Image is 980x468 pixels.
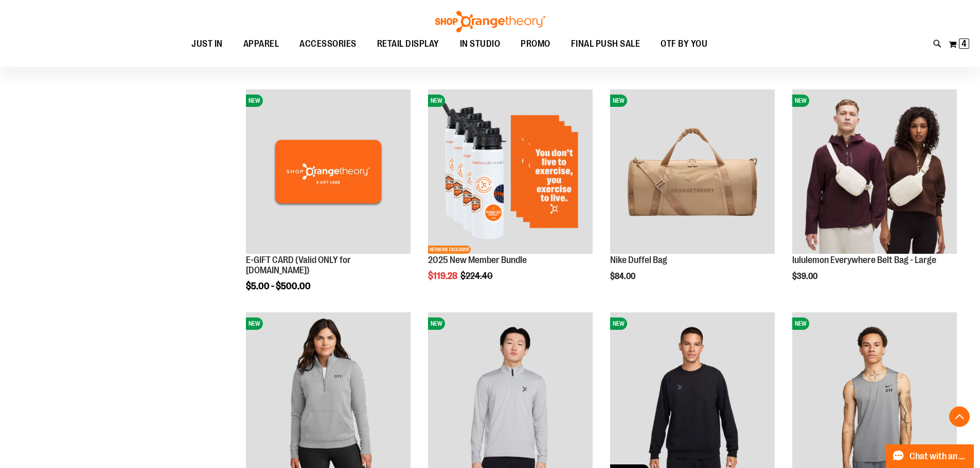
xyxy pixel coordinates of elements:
span: NEW [792,95,809,107]
button: Back To Top [949,406,970,427]
span: NEW [792,317,809,330]
img: Shop Orangetheory [434,11,547,32]
span: IN STUDIO [460,32,501,55]
div: product [605,84,780,307]
a: Nike Duffel BagNEW [610,89,775,255]
span: FINAL PUSH SALE [571,32,640,55]
span: Chat with an Expert [910,452,968,461]
span: $5.00 - $500.00 [246,281,311,291]
a: lululemon Everywhere Belt Bag - LargeNEW [792,89,957,255]
span: JUST IN [191,32,223,55]
div: product [423,84,598,307]
a: ACCESSORIES [289,32,367,56]
span: APPAREL [243,32,279,55]
a: E-GIFT CARD (Valid ONLY for ShopOrangetheory.com)NEW [246,89,411,255]
span: RETAIL DISPLAY [377,32,439,55]
div: product [241,84,416,317]
span: $224.40 [460,271,494,281]
a: 2025 New Member Bundle [428,255,527,265]
span: PROMO [521,32,550,55]
a: PROMO [510,32,561,56]
span: NEW [246,95,263,107]
img: Nike Duffel Bag [610,89,775,254]
img: lululemon Everywhere Belt Bag - Large [792,89,957,254]
img: 2025 New Member Bundle [428,89,593,254]
span: NEW [610,317,627,330]
a: lululemon Everywhere Belt Bag - Large [792,255,936,265]
span: $119.28 [428,271,459,281]
span: NEW [610,95,627,107]
span: OTF BY YOU [661,32,707,55]
a: FINAL PUSH SALE [561,32,651,56]
span: $39.00 [792,272,819,281]
a: 2025 New Member BundleNEWNETWORK EXCLUSIVE [428,89,593,255]
span: NEW [428,95,445,107]
span: ACCESSORIES [299,32,357,55]
button: Chat with an Expert [886,444,974,468]
span: NEW [428,317,445,330]
span: $84.00 [610,272,637,281]
a: OTF BY YOU [650,32,718,56]
div: product [787,84,962,307]
a: APPAREL [233,32,290,56]
span: 4 [961,39,967,49]
img: E-GIFT CARD (Valid ONLY for ShopOrangetheory.com) [246,89,411,254]
span: NEW [246,317,263,330]
a: RETAIL DISPLAY [367,32,450,56]
a: E-GIFT CARD (Valid ONLY for [DOMAIN_NAME]) [246,255,351,275]
a: Nike Duffel Bag [610,255,667,265]
a: IN STUDIO [450,32,511,56]
a: JUST IN [181,32,233,55]
span: NETWORK EXCLUSIVE [428,246,471,254]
